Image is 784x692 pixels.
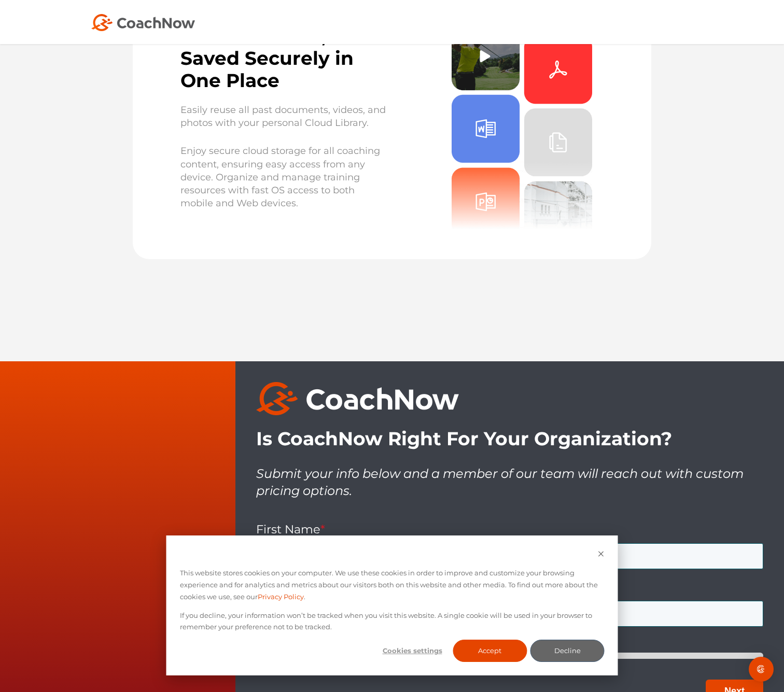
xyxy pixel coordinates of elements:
p: This website stores cookies on your computer. We use these cookies in order to improve and custom... [180,567,605,602]
div: Cookie banner [166,535,618,675]
span: First Name [256,522,320,536]
img: CoachNow Logo [256,382,459,415]
strong: Is CoachNow Right For Your Organization? [256,427,672,450]
div: Open Intercom Messenger [749,657,774,682]
h2: , Saved Securely in One Place [180,25,387,92]
img: All Your media in one place [452,22,592,230]
p: Easily reuse all past documents, videos, and photos with your personal Cloud Library. [180,104,387,143]
span: Submit your info below and a member of our team will reach out with custom pricing options. [256,466,744,499]
p: Enjoy secure cloud storage for all coaching content, ensuring easy access from any device. Organi... [180,145,387,210]
a: Privacy Policy [258,591,304,603]
img: Coach Now [91,14,195,31]
button: Accept [453,640,527,662]
button: Cookies settings [375,640,450,662]
button: Dismiss cookie banner [598,549,605,561]
p: If you decline, your information won’t be tracked when you visit this website. A single cookie wi... [180,610,605,633]
button: Decline [530,640,605,662]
